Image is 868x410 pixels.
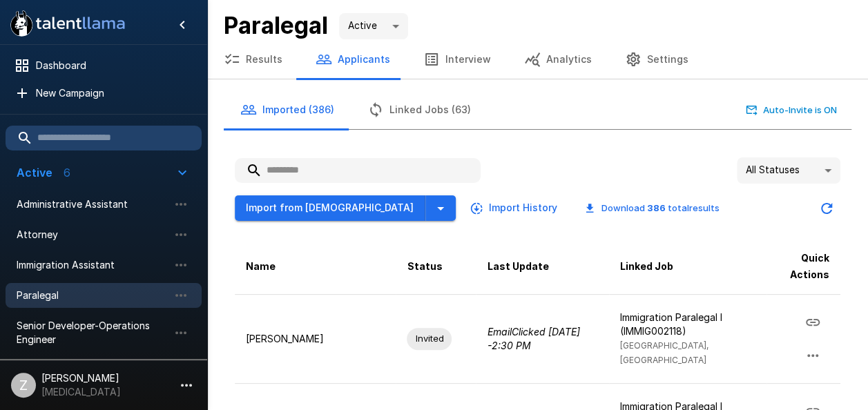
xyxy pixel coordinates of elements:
th: Quick Actions [766,239,840,295]
th: Status [396,239,476,295]
button: Interview [407,40,508,79]
button: Auto-Invite is ON [743,99,840,121]
button: Applicants [299,40,407,79]
button: Results [207,40,299,79]
button: Import History [467,195,563,221]
button: Analytics [508,40,608,79]
i: Email Clicked [DATE] - 2:30 PM [487,326,579,351]
p: [PERSON_NAME] [246,332,385,346]
th: Name [235,239,396,295]
button: Linked Jobs (63) [351,90,488,129]
p: Immigration Paralegal I (IMMIG002118) [620,311,755,338]
button: Import from [DEMOGRAPHIC_DATA] [235,195,425,221]
button: Settings [608,40,705,79]
span: Copy Interview Link [796,315,829,326]
span: Invited [407,332,452,345]
th: Linked Job [609,239,766,295]
button: Imported (386) [224,90,351,129]
button: Download 386 totalresults [574,197,731,219]
div: All Statuses [737,157,840,184]
b: Paralegal [224,11,328,39]
div: Active [339,13,408,39]
button: Updated Today - 2:57 PM [813,195,840,222]
b: 386 [647,202,666,213]
th: Last Update [476,239,608,295]
span: [GEOGRAPHIC_DATA], [GEOGRAPHIC_DATA] [620,340,708,365]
